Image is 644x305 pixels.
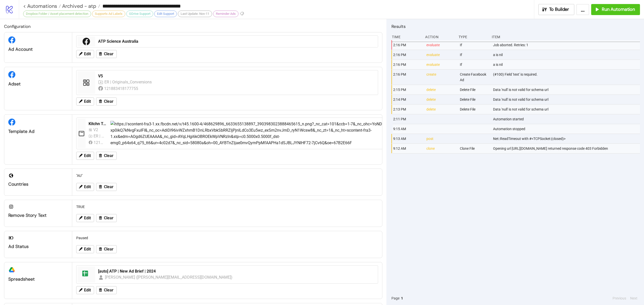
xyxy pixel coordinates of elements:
div: If [459,40,489,50]
button: Previous [611,295,628,301]
div: Ad Account [8,46,68,52]
button: Clear [96,50,117,58]
button: To Builder [538,4,575,15]
div: 2:15 PM [393,85,422,94]
div: 9:15 AM [393,124,422,134]
span: Edit [84,52,91,56]
div: "AU" [74,171,380,180]
div: evaluate [426,50,456,60]
div: Paused [74,233,380,243]
div: Delete File [459,95,489,104]
button: Clear [96,245,117,253]
span: Edit [84,216,91,220]
div: a is nil [493,60,641,69]
div: Kitchn Template [89,121,106,127]
div: delete [426,105,456,114]
div: Reminder Ads [213,11,238,17]
div: clone [426,144,456,153]
button: Clear [96,97,117,106]
button: Next [629,295,639,301]
div: create [426,70,456,85]
button: Clear [96,183,117,191]
span: Archived - atp [61,3,96,9]
button: ... [576,4,589,15]
span: To Builder [549,7,569,12]
button: 1 [399,295,405,301]
div: ER | Originals_Conversions [94,133,104,139]
button: Edit [76,183,94,191]
div: delete [426,95,456,104]
div: Remove Story Text [8,213,68,218]
div: Data 'null' is not valid for schema url [493,105,641,114]
div: [auto] ATP | New Ad Brief | 2024 [98,269,375,274]
span: Edit [84,154,91,158]
div: Create Facebook Ad [459,70,489,85]
button: Edit [76,50,94,58]
span: Run Automation [602,7,635,12]
div: Net::ReadTimeout with #<TCPSocket:(closed)> [493,134,641,143]
div: evaluate [426,40,456,50]
button: Clear [96,152,117,160]
div: Job aborted. Retries: 1 [493,40,641,50]
span: Edit [84,99,91,104]
span: Clear [104,99,113,104]
h2: Configuration [4,23,382,30]
div: [PERSON_NAME] ([PERSON_NAME][EMAIL_ADDRESS][DOMAIN_NAME]) [105,274,233,280]
div: 2:16 PM [393,70,422,85]
div: 2:16 PM [393,50,422,60]
div: Template Ad [8,129,68,134]
span: Clear [104,216,113,220]
button: Edit [76,245,94,253]
div: Countries [8,181,68,187]
button: Clear [96,214,117,222]
span: Page [391,295,399,301]
button: Edit [76,286,94,294]
img: https://scontent-fra3-1.xx.fbcdn.net/v/t45.1600-4/468629896_6633655138897_3903983023888465615_n.p... [110,121,411,146]
div: Spreadsheet [8,276,68,282]
a: Archived - atp [61,4,100,9]
button: Clear [96,286,117,294]
div: 9:13 AM [393,134,422,143]
div: GDrive Support [126,11,153,17]
div: evaluate [426,60,456,69]
div: Data 'null' is not valid for schema url [493,95,641,104]
div: 2:13 PM [393,105,422,114]
div: 9:12 AM [393,144,422,153]
div: delete [426,85,456,94]
div: Action [425,32,454,42]
div: a is nil [493,50,641,60]
div: post [426,134,456,143]
span: Clear [104,154,113,158]
div: Last Update: Nov-11 [178,11,212,17]
div: Type [458,32,488,42]
div: 2:11 PM [393,114,422,124]
span: Edit [84,185,91,189]
span: Edit [84,247,91,251]
button: Edit [76,97,94,106]
button: Run Automation [591,4,640,15]
span: Clear [104,247,113,251]
div: Dropbox Folder / Asset placement detection [23,11,91,17]
div: Automation stopped [493,124,641,134]
div: 121883418177755 [94,139,104,146]
div: V5 [98,73,375,79]
div: 2:16 PM [393,40,422,50]
div: Adset [8,81,68,87]
div: If [459,50,489,60]
div: ATP Science Australia [98,39,375,44]
div: Data 'null' is not valid for schema url [493,85,641,94]
div: Delete File [459,105,489,114]
div: V2 [93,127,100,133]
div: (#100) Field 'text' is required. [493,70,641,85]
div: TRUE [74,202,380,212]
div: Opening url [URL][DOMAIN_NAME] returned response code 403 Forbidden [493,144,641,153]
div: 2:14 PM [393,95,422,104]
span: Edit [84,288,91,292]
div: Item [491,32,640,42]
span: Clear [104,288,113,292]
div: ER | Originals_Conversions [104,79,152,85]
div: 2:16 PM [393,60,422,69]
a: < Automations [23,4,61,9]
div: Automation started [493,114,641,124]
div: Time [391,32,421,42]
